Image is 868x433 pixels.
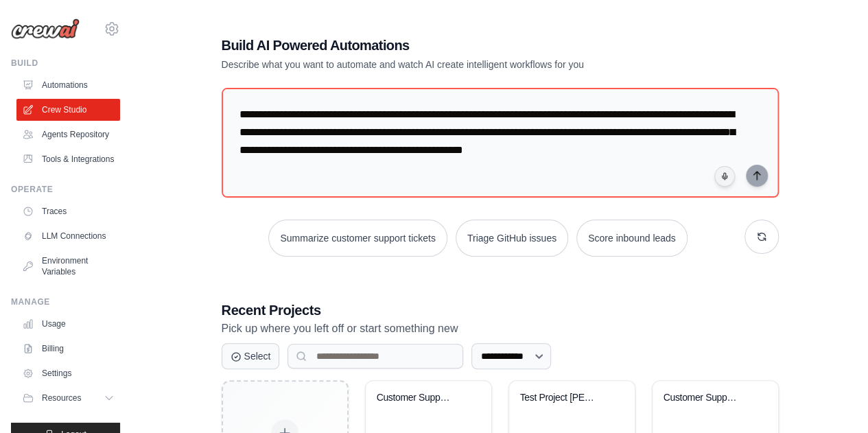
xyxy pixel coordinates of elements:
h3: Recent Projects [222,301,779,320]
button: Resources [16,387,120,409]
a: Tools & Integrations [16,148,120,170]
a: Settings [16,362,120,384]
a: Usage [16,313,120,335]
button: Get new suggestions [744,220,779,254]
button: Click to speak your automation idea [714,166,735,187]
a: LLM Connections [16,225,120,247]
button: Score inbound leads [576,220,688,257]
div: Customer Support Ticket Intelligence Automation [664,392,747,404]
a: Environment Variables [16,250,120,283]
a: Agents Repository [16,124,120,145]
a: Crew Studio [16,99,120,121]
button: Summarize customer support tickets [268,220,447,257]
button: Triage GitHub issues [456,220,568,257]
h1: Build AI Powered Automations [222,36,683,55]
a: Billing [16,338,120,360]
div: Test Project Aashish [520,392,603,404]
p: Pick up where you left off or start something new [222,320,779,338]
img: Logo [11,19,80,39]
a: Traces [16,200,120,222]
div: Operate [11,184,120,195]
button: Select [222,343,280,369]
div: Customer Support Ticket Automation [377,392,460,404]
a: Automations [16,74,120,96]
div: Manage [11,296,120,307]
span: Resources [42,393,81,403]
div: Build [11,58,120,69]
p: Describe what you want to automate and watch AI create intelligent workflows for you [222,58,683,71]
